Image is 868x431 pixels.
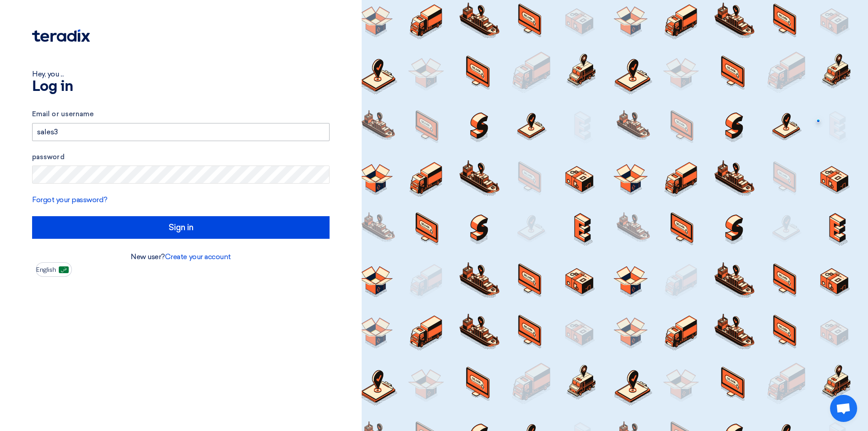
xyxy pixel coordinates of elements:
[32,80,73,94] font: Log in
[32,29,90,42] img: Teradix logo
[32,70,64,78] font: Hey, you ...
[32,195,108,204] a: Forgot your password?
[36,266,56,274] font: English
[32,110,94,118] font: Email or username
[59,266,69,273] img: ar-AR.png
[32,153,65,161] font: password
[36,262,72,277] button: English
[131,252,165,261] font: New user?
[165,252,231,261] a: Create your account
[32,123,330,141] input: Enter your business email or username
[830,395,857,422] div: Open chat
[32,216,330,239] input: Sign in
